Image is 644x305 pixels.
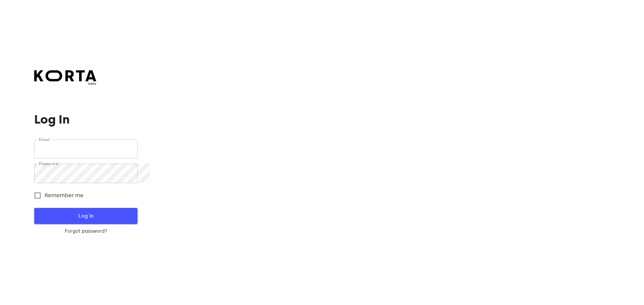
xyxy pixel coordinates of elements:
[34,113,137,126] h1: Log In
[45,192,84,200] span: Remember me
[34,70,96,86] a: beta
[34,228,137,235] a: Forgot password?
[34,81,96,86] span: beta
[45,212,126,220] span: Log In
[34,70,96,81] img: Korta
[34,208,137,224] button: Log In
